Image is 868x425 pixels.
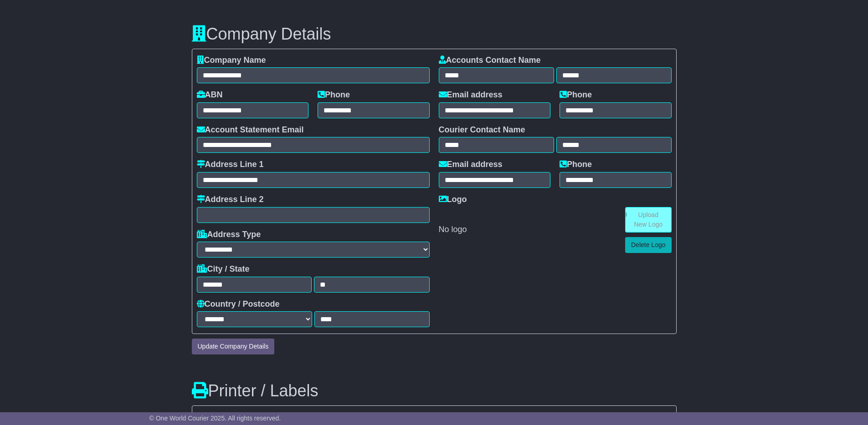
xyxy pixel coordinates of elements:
[197,195,264,205] label: Address Line 2
[439,225,467,234] span: No logo
[625,207,672,233] a: Upload New Logo
[192,382,677,400] h3: Printer / Labels
[439,56,541,66] label: Accounts Contact Name
[197,160,264,170] label: Address Line 1
[197,125,304,135] label: Account Statement Email
[197,230,261,240] label: Address Type
[197,56,266,66] label: Company Name
[318,90,350,100] label: Phone
[439,195,467,205] label: Logo
[560,90,592,100] label: Phone
[439,125,525,135] label: Courier Contact Name
[439,90,503,100] label: Email address
[197,299,280,309] label: Country / Postcode
[197,264,250,274] label: City / State
[197,90,223,100] label: ABN
[192,25,677,43] h3: Company Details
[560,160,592,170] label: Phone
[192,339,275,354] button: Update Company Details
[439,160,503,170] label: Email address
[149,415,281,422] span: © One World Courier 2025. All rights reserved.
